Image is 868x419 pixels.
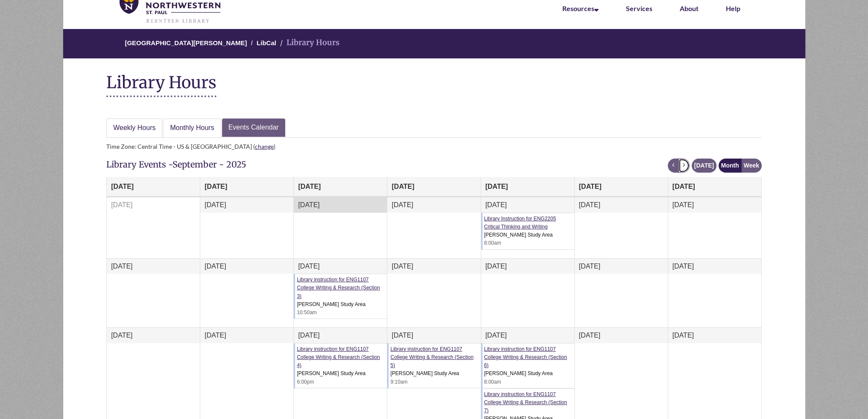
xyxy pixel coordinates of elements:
td: [DATE] [387,328,481,343]
td: [DATE] [668,328,761,343]
div: 10:50am [297,309,385,317]
span: [DATE] [672,183,695,190]
div: 6:00pm [297,378,385,386]
div: [PERSON_NAME] Study Area [297,301,385,309]
div: 8:00am [484,239,573,247]
div: [PERSON_NAME] Study Area [390,370,479,378]
a: Library Instruction for ENG2205 Critical Thinking and Writing [484,216,556,230]
span: September - 2025 [172,159,246,170]
span: [DATE] [579,183,602,190]
h2: Library Events - [106,160,762,169]
button: Week [741,159,762,173]
td: [DATE] [668,197,761,213]
span: [DATE] [298,183,321,190]
nav: Breadcrumb [47,29,821,58]
button: next [678,159,690,173]
td: [DATE] [294,197,387,213]
a: Monthly Hours [163,118,221,138]
button: Month [719,159,742,173]
td: [DATE] [574,258,668,274]
div: [PERSON_NAME] Study Area [484,370,573,378]
a: About [680,4,698,12]
button: prev [668,159,679,173]
h1: Library Hours [106,73,216,97]
td: [DATE] [107,258,200,274]
td: [DATE] [200,258,294,274]
td: [DATE] [481,328,574,343]
span: [DATE] [205,183,227,190]
a: [GEOGRAPHIC_DATA][PERSON_NAME] [125,39,247,46]
td: [DATE] [294,328,387,343]
a: Library instruction for ENG1107 College Writing & Research (Section 6) [484,346,567,368]
a: Services [626,4,652,12]
td: [DATE] [668,258,761,274]
a: Help [726,4,740,12]
div: 8:00am [484,378,573,386]
td: [DATE] [574,328,668,343]
td: [DATE] [200,197,294,213]
td: [DATE] [481,197,574,213]
div: [PERSON_NAME] Study Area [297,370,385,378]
td: [DATE] [387,197,481,213]
td: [DATE] [107,197,200,213]
a: Events Calendar [222,118,285,137]
p: Time Zone: Central Time - US & [GEOGRAPHIC_DATA] ( ) [106,142,275,151]
div: [PERSON_NAME] Study Area [484,231,573,239]
td: [DATE] [294,258,387,274]
a: Library instruction for ENG1107 College Writing & Research (Section 4) [297,346,380,368]
div: 9:10am [390,378,479,386]
td: [DATE] [107,328,200,343]
a: Library instruction for ENG1107 College Writing & Research (Section 7) [484,391,567,413]
td: [DATE] [387,258,481,274]
span: [DATE] [485,183,508,190]
a: change [255,143,274,150]
span: [DATE] [392,183,414,190]
a: Library instruction for ENG1107 College Writing & Research (Section 5) [390,346,473,368]
a: Library instruction for ENG1107 College Writing & Research (Section 3) [297,277,380,299]
a: Weekly Hours [106,118,162,138]
a: LibCal [257,39,276,46]
td: [DATE] [481,258,574,274]
td: [DATE] [200,328,294,343]
a: Resources [562,4,599,12]
td: [DATE] [574,197,668,213]
button: [DATE] [692,159,716,173]
li: Library Hours [278,37,339,49]
span: [DATE] [111,183,134,190]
